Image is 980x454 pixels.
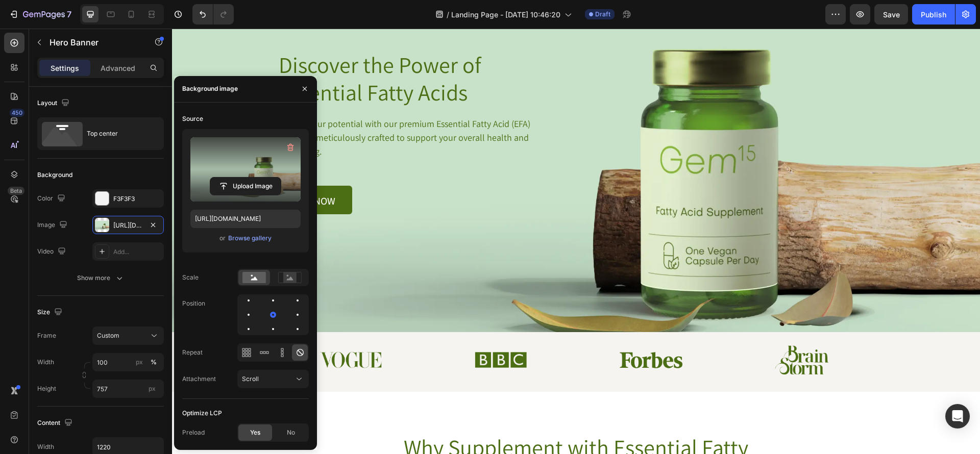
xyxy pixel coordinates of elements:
[67,8,71,20] p: 7
[4,4,76,24] button: 7
[92,353,164,371] input: px%
[921,9,946,20] div: Publish
[87,122,149,145] div: Top center
[113,247,161,257] div: Add...
[77,273,125,283] div: Show more
[133,356,145,368] button: %
[37,358,54,367] label: Width
[182,273,199,282] div: Scale
[151,358,157,367] div: %
[228,233,272,243] button: Browse gallery
[97,331,119,340] span: Custom
[182,299,205,308] div: Position
[37,192,67,206] div: Color
[182,428,205,437] div: Preload
[113,194,161,204] div: F3F3F3
[237,370,309,388] button: Scroll
[242,375,259,383] span: Scroll
[148,356,160,368] button: px
[182,114,203,123] div: Source
[37,96,71,110] div: Layout
[50,36,136,48] p: Hero Banner
[37,269,164,287] button: Show more
[219,232,226,244] span: or
[37,442,54,451] div: Width
[92,326,164,345] button: Custom
[37,170,72,180] div: Background
[37,384,56,393] label: Height
[210,177,281,195] button: Upload Image
[8,187,24,195] div: Beta
[172,29,980,454] iframe: Design area
[37,245,68,259] div: Video
[447,9,449,20] span: /
[445,322,513,341] img: gempages_432750572815254551-385b9199-f943-46d9-a539-d2bdce719606.png
[250,428,260,437] span: Yes
[113,221,143,230] div: [URL][DOMAIN_NAME]
[595,10,610,19] span: Draft
[182,409,222,418] div: Optimize LCP
[51,63,79,73] p: Settings
[182,348,203,357] div: Repeat
[37,416,75,430] div: Content
[101,63,135,73] p: Advanced
[37,218,69,232] div: Image
[603,317,656,346] img: gempages_432750572815254551-71ed4ced-0322-4426-9f3d-d21472cc8a0a.png
[190,210,301,228] input: https://example.com/image.jpg
[92,380,164,398] input: px
[149,385,156,392] span: px
[874,4,908,24] button: Save
[37,306,64,319] div: Size
[182,374,216,384] div: Attachment
[287,428,295,437] span: No
[192,4,234,24] div: Undo/Redo
[451,9,560,20] span: Landing Page - [DATE] 10:46:20
[182,84,238,93] div: Background image
[10,109,24,117] div: 450
[945,404,970,428] div: Open Intercom Messenger
[37,331,56,340] label: Frame
[302,319,355,343] img: gempages_432750572815254551-87611b01-590f-4dcc-a9c6-971216515a09.png
[228,234,272,243] div: Browse gallery
[912,4,955,24] button: Publish
[883,10,900,19] span: Save
[136,358,143,367] div: px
